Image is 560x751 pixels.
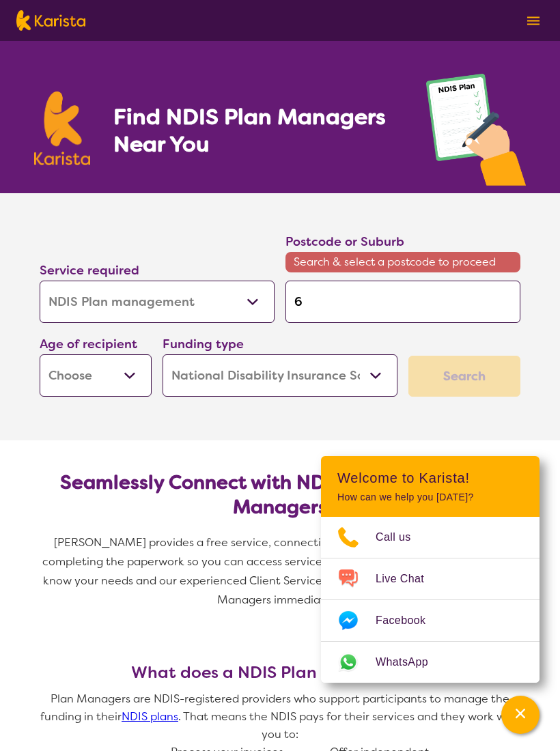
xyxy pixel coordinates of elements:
[113,103,399,158] h1: Find NDIS Plan Managers Near You
[321,456,540,683] div: Channel Menu
[376,610,442,631] span: Facebook
[285,281,520,323] input: Type
[376,652,445,672] span: WhatsApp
[40,262,139,279] label: Service required
[321,517,540,683] ul: Choose channel
[122,709,178,724] a: NDIS plans
[501,696,540,734] button: Channel Menu
[34,690,526,743] p: Plan Managers are NDIS-registered providers who support participants to manage the funding in the...
[16,10,85,31] img: Karista logo
[337,470,523,486] h2: Welcome to Karista!
[376,569,440,589] span: Live Chat
[163,336,244,352] label: Funding type
[527,16,540,25] img: menu
[426,74,526,193] img: plan-management
[34,91,90,165] img: Karista logo
[51,470,509,520] h2: Seamlessly Connect with NDIS-Registered Plan Managers
[40,336,137,352] label: Age of recipient
[285,233,404,250] label: Postcode or Suburb
[321,642,540,683] a: Web link opens in a new tab.
[376,527,428,548] span: Call us
[337,492,523,503] p: How can we help you [DATE]?
[285,252,520,272] span: Search & select a postcode to proceed
[34,663,526,682] h3: What does a NDIS Plan Manager do?
[42,535,521,607] span: [PERSON_NAME] provides a free service, connecting you to NDIS Plan Managers and completing the pa...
